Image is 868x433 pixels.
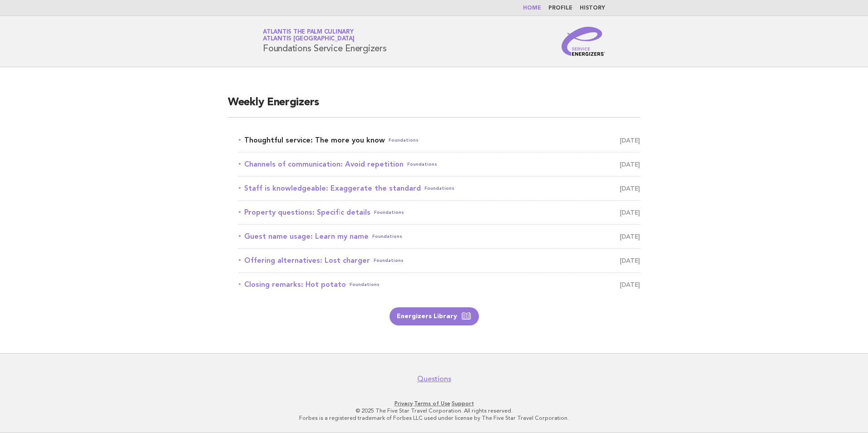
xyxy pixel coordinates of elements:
[389,134,419,147] span: Foundations
[620,230,640,243] span: [DATE]
[239,182,640,195] a: Staff is knowledgeable: Exaggerate the standardFoundations [DATE]
[239,278,640,291] a: Closing remarks: Hot potatoFoundations [DATE]
[263,29,355,42] a: Atlantis The Palm CulinaryAtlantis [GEOGRAPHIC_DATA]
[390,307,479,325] a: Energizers Library
[156,400,712,407] p: · ·
[395,400,413,407] a: Privacy
[156,414,712,422] p: Forbes is a registered trademark of Forbes LLC used under license by The Five Star Travel Corpora...
[414,400,450,407] a: Terms of Use
[239,134,640,147] a: Thoughtful service: The more you knowFoundations [DATE]
[620,206,640,219] span: [DATE]
[239,206,640,219] a: Property questions: Specific detailsFoundations [DATE]
[239,254,640,267] a: Offering alternatives: Lost chargerFoundations [DATE]
[620,134,640,147] span: [DATE]
[350,278,380,291] span: Foundations
[580,5,605,11] a: History
[620,158,640,171] span: [DATE]
[239,230,640,243] a: Guest name usage: Learn my nameFoundations [DATE]
[424,182,454,195] span: Foundations
[417,374,451,384] a: Questions
[452,400,474,407] a: Support
[374,206,404,219] span: Foundations
[620,182,640,195] span: [DATE]
[523,5,541,11] a: Home
[548,5,572,11] a: Profile
[263,36,355,42] span: Atlantis [GEOGRAPHIC_DATA]
[620,278,640,291] span: [DATE]
[562,27,605,56] img: Service Energizers
[228,95,640,118] h2: Weekly Energizers
[156,407,712,414] p: © 2025 The Five Star Travel Corporation. All rights reserved.
[372,230,402,243] span: Foundations
[263,30,387,53] h1: Foundations Service Energizers
[239,158,640,171] a: Channels of communication: Avoid repetitionFoundations [DATE]
[374,254,404,267] span: Foundations
[407,158,437,171] span: Foundations
[620,254,640,267] span: [DATE]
